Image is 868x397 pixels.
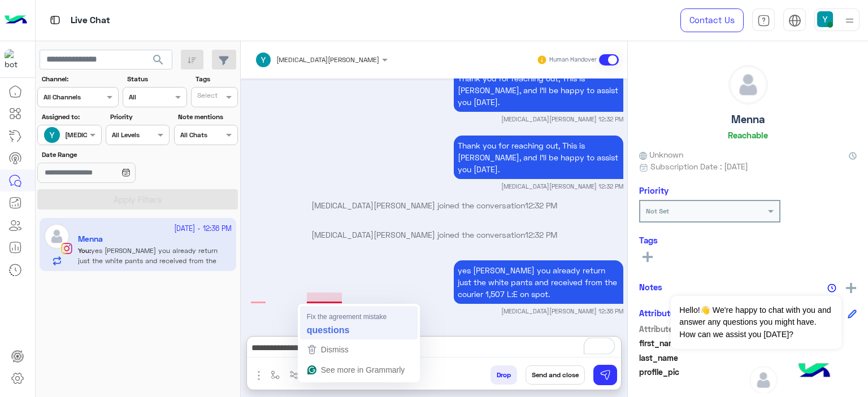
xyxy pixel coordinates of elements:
img: send attachment [252,369,266,382]
button: Send and close [526,365,585,385]
h6: Reachable [728,130,768,140]
a: Contact Us [680,8,744,32]
p: [MEDICAL_DATA][PERSON_NAME] joined the conversation [245,229,623,241]
textarea: To enrich screen reader interactions, please activate Accessibility in Grammarly extension settings [247,341,621,357]
small: Human Handover [549,55,597,64]
h6: Priority [639,185,669,195]
img: tab [48,13,62,27]
span: search [151,53,165,67]
img: add [846,283,856,293]
p: [MEDICAL_DATA][PERSON_NAME] joined the conversation [245,199,623,211]
img: userImage [817,11,833,27]
h5: Menna [731,113,765,126]
img: profile [843,14,857,28]
span: Attribute Name [639,323,747,335]
span: first_name [639,337,747,349]
b: Not Set [646,207,669,215]
img: defaultAdmin.png [749,366,778,394]
p: 21/9/2025, 12:32 PM [454,68,623,112]
span: [MEDICAL_DATA][PERSON_NAME] [276,55,379,64]
img: tab [788,14,801,27]
small: [MEDICAL_DATA][PERSON_NAME] 12:32 PM [501,115,623,124]
h6: Notes [639,282,662,292]
span: Unknown [639,149,683,160]
button: Trigger scenario [285,365,303,384]
small: [MEDICAL_DATA][PERSON_NAME] 12:36 PM [501,307,623,316]
label: Tags [196,74,237,84]
h6: Tags [639,235,857,245]
button: search [145,50,172,74]
label: Note mentions [178,112,236,122]
button: select flow [266,365,285,384]
p: 21/9/2025, 12:36 PM [454,260,623,304]
img: ACg8ocL_Cv_0TYCAak07p7WTJX8q6LScVw3bMgGDa-JTO1aAxGpang=s96-c [44,127,60,143]
label: Channel: [42,74,118,84]
h6: Attributes [639,308,679,318]
span: Subscription Date : [DATE] [650,160,748,172]
span: Hello!👋 We're happy to chat with you and answer any questions you might have. How can we assist y... [671,296,841,349]
img: select flow [271,370,280,379]
a: tab [752,8,775,32]
img: Trigger scenario [289,370,298,379]
img: tab [757,14,770,27]
p: 21/9/2025, 12:32 PM [454,136,623,179]
label: Assigned to: [42,112,100,122]
span: 12:32 PM [525,200,557,210]
label: Date Range [42,150,168,160]
img: Logo [5,8,27,32]
span: 12:32 PM [525,230,557,239]
span: last_name [639,352,747,364]
button: Apply Filters [37,189,238,210]
img: 317874714732967 [5,49,25,69]
img: send message [600,369,611,381]
button: Drop [491,365,517,385]
img: defaultAdmin.png [729,66,767,104]
label: Priority [110,112,168,122]
img: hulul-logo.png [795,352,834,391]
span: profile_pic [639,366,747,392]
p: Live Chat [71,13,110,28]
small: [MEDICAL_DATA][PERSON_NAME] 12:32 PM [501,182,623,191]
div: Select [196,90,218,103]
label: Status [127,74,185,84]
